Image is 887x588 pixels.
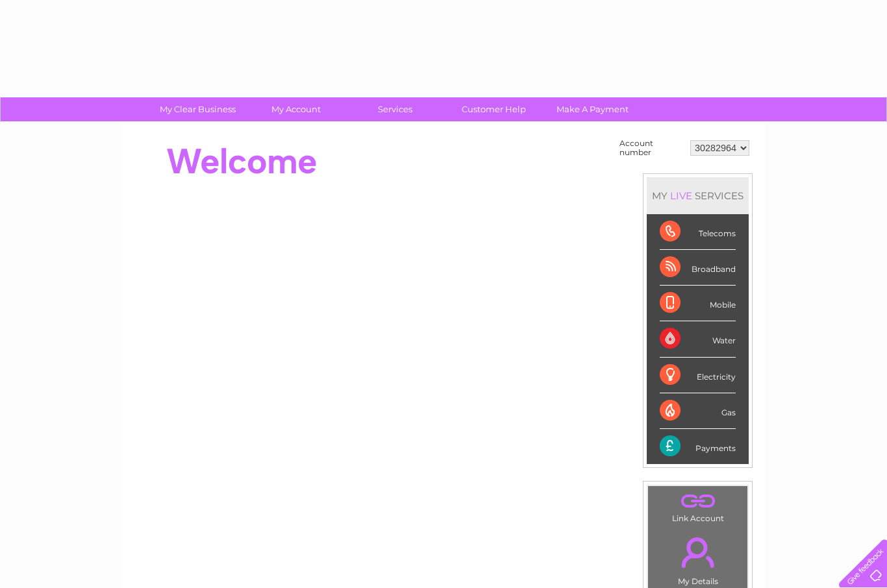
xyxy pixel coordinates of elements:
[440,97,547,121] a: Customer Help
[660,393,736,429] div: Gas
[539,97,646,121] a: Make A Payment
[668,190,695,202] div: LIVE
[660,286,736,321] div: Mobile
[660,321,736,357] div: Water
[660,214,736,250] div: Telecoms
[616,136,687,160] td: Account number
[651,530,744,575] a: .
[342,97,449,121] a: Services
[647,485,748,526] td: Link Account
[651,489,744,512] a: .
[243,97,350,121] a: My Account
[660,429,736,464] div: Payments
[660,358,736,393] div: Electricity
[647,177,749,214] div: MY SERVICES
[144,97,251,121] a: My Clear Business
[660,250,736,286] div: Broadband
